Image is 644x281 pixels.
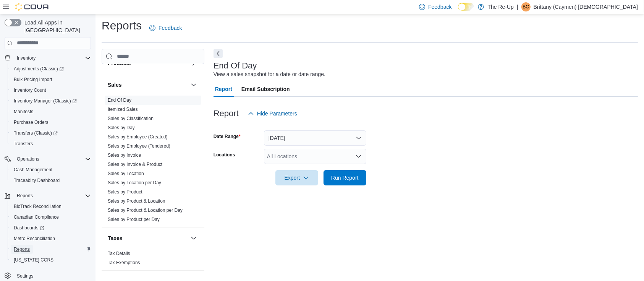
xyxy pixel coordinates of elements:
span: Traceabilty Dashboard [14,177,60,184]
span: Email Subscription [241,81,290,97]
button: Hide Parameters [245,106,300,121]
a: BioTrack Reconciliation [11,202,65,211]
span: Tax Details [108,250,130,257]
a: Sales by Employee (Tendered) [108,143,170,149]
button: Reports [2,190,94,201]
span: Inventory Manager (Classic) [14,98,77,104]
span: Reports [14,246,30,252]
a: Canadian Compliance [11,213,62,222]
button: [US_STATE] CCRS [8,255,94,265]
span: Feedback [428,3,451,11]
button: Metrc Reconciliation [8,233,94,244]
span: Sales by Employee (Created) [108,134,168,140]
a: Sales by Invoice & Product [108,162,162,167]
a: Transfers (Classic) [11,128,61,138]
span: Dashboards [14,225,44,231]
span: [US_STATE] CCRS [14,257,53,263]
span: Cash Management [14,167,52,173]
a: Dashboards [11,223,47,232]
label: Locations [214,152,235,158]
span: Run Report [331,174,359,182]
a: Manifests [11,107,36,116]
span: BioTrack Reconciliation [14,203,61,210]
span: Settings [14,271,91,280]
button: Open list of options [356,153,362,159]
label: Date Range [214,133,241,140]
button: Inventory [14,54,39,63]
span: Load All Apps in [GEOGRAPHIC_DATA] [21,19,91,34]
p: | [517,2,518,11]
button: Transfers [8,138,94,149]
span: Transfers [14,141,33,147]
span: Reports [14,191,91,200]
button: Traceabilty Dashboard [8,175,94,186]
a: Adjustments (Classic) [11,64,67,73]
a: Inventory Manager (Classic) [11,96,80,106]
a: Sales by Classification [108,116,154,121]
span: Traceabilty Dashboard [11,176,91,185]
a: Sales by Location per Day [108,180,161,185]
a: Sales by Product & Location [108,198,165,204]
span: Purchase Orders [14,119,49,125]
p: The Re-Up [488,2,514,11]
span: Sales by Location [108,171,144,177]
span: Operations [17,156,39,162]
button: BioTrack Reconciliation [8,201,94,212]
span: Reports [11,245,91,254]
button: Next [214,49,223,58]
h3: Report [214,109,239,118]
a: [US_STATE] CCRS [11,255,57,265]
span: Sales by Product per Day [108,216,160,223]
a: Tax Exemptions [108,260,140,265]
a: Transfers (Classic) [8,128,94,138]
button: Manifests [8,106,94,117]
span: Dashboards [11,223,91,232]
button: Bulk Pricing Import [8,74,94,85]
span: BioTrack Reconciliation [11,202,91,211]
a: Itemized Sales [108,107,138,112]
h3: Taxes [108,234,123,242]
a: Sales by Employee (Created) [108,134,168,140]
span: Hide Parameters [257,110,297,117]
span: Sales by Product [108,189,142,195]
a: Tax Details [108,251,130,256]
button: Settings [2,270,94,281]
button: Export [275,170,318,185]
span: Itemized Sales [108,106,138,112]
a: Sales by Product per Day [108,217,160,222]
input: Dark Mode [458,3,474,11]
button: [DATE] [264,130,366,146]
span: Transfers (Classic) [11,128,91,138]
span: Bulk Pricing Import [14,76,52,83]
p: Brittany (Caymen) [DEMOGRAPHIC_DATA] [534,2,638,11]
span: Settings [17,273,33,279]
a: End Of Day [108,97,131,103]
span: Operations [14,154,91,164]
span: Washington CCRS [11,255,91,265]
button: Operations [14,154,42,164]
a: Metrc Reconciliation [11,234,58,243]
span: End Of Day [108,97,131,103]
a: Sales by Day [108,125,135,130]
span: Inventory Manager (Classic) [11,96,91,106]
div: Taxes [102,249,204,270]
span: Transfers (Classic) [14,130,58,136]
span: Bulk Pricing Import [11,75,91,84]
button: Cash Management [8,164,94,175]
span: Metrc Reconciliation [14,236,55,242]
button: Sales [108,81,188,89]
a: Sales by Location [108,171,144,176]
span: Export [280,170,314,185]
span: Sales by Location per Day [108,180,161,186]
a: Sales by Product & Location per Day [108,208,183,213]
span: Purchase Orders [11,118,91,127]
span: Metrc Reconciliation [11,234,91,243]
span: Inventory [14,54,91,63]
a: Cash Management [11,165,55,174]
a: Feedback [146,20,185,36]
button: Operations [2,154,94,164]
span: Sales by Invoice [108,152,141,158]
